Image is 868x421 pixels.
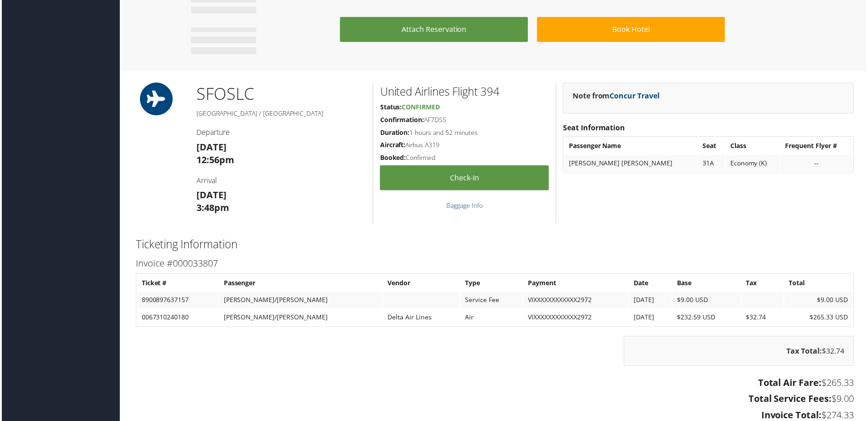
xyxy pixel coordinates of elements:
th: Frequent Flyer # [782,138,854,154]
strong: [DATE] [196,190,226,202]
td: $265.33 USD [786,310,854,327]
h2: Ticketing Information [134,237,856,253]
strong: Seat Information [563,123,626,133]
strong: Duration: [380,128,409,137]
th: Type [460,276,523,292]
span: Confirmed [402,103,440,112]
strong: Total Air Fare: [759,378,823,390]
th: Class [727,138,781,154]
th: Seat [699,138,726,154]
strong: 12:56pm [196,154,233,166]
strong: Aircraft: [380,141,405,149]
th: Total [786,276,854,292]
th: Ticket # [136,276,217,292]
h4: Departure [196,128,366,138]
td: Air [460,310,523,327]
strong: 3:48pm [196,202,228,215]
th: Tax [743,276,785,292]
th: Passenger Name [565,138,698,154]
td: [DATE] [630,293,673,309]
th: Passenger [218,276,382,292]
th: Base [674,276,742,292]
td: Delta Air Lines [383,310,460,327]
td: $32.74 [743,310,785,327]
h2: United Airlines Flight 394 [380,84,549,100]
h5: 1 hours and 52 minutes [380,128,549,138]
h5: [GEOGRAPHIC_DATA] / [GEOGRAPHIC_DATA] [196,109,366,118]
h5: AF7DSS [380,116,549,125]
a: Baggage Info [446,202,483,210]
td: $232.59 USD [674,310,742,327]
div: $32.74 [625,337,856,367]
h5: Airbus A319 [380,141,549,150]
h1: SFO SLC [196,83,366,106]
td: [PERSON_NAME] [PERSON_NAME] [565,155,698,172]
strong: Booked: [380,154,406,162]
strong: Confirmation: [380,116,424,124]
a: Check-in [380,166,549,191]
h5: Confirmed [380,154,549,163]
a: Attach Reservation [340,17,528,42]
div: -- [787,159,850,168]
td: Economy (K) [727,155,781,172]
h4: Arrival [196,176,366,186]
strong: Total Service Fees: [750,394,833,406]
strong: Status: [380,103,402,112]
td: [DATE] [630,310,673,327]
h3: $265.33 [134,378,856,390]
a: Book Hotel [537,17,726,42]
strong: [DATE] [196,141,226,154]
td: [PERSON_NAME]/[PERSON_NAME] [218,310,382,327]
strong: Tax Total: [788,347,824,357]
th: Date [630,276,673,292]
td: 0067310240180 [136,310,217,327]
a: Concur Travel [610,91,661,101]
td: 31A [699,155,726,172]
td: Service Fee [460,293,523,309]
td: VIXXXXXXXXXXXX2972 [524,293,629,309]
h3: $9.00 [134,394,856,407]
strong: Note from [573,91,661,101]
td: [PERSON_NAME]/[PERSON_NAME] [218,293,382,309]
td: $9.00 USD [674,293,742,309]
h3: Invoice #000033807 [134,258,856,271]
td: VIXXXXXXXXXXXX2972 [524,310,629,327]
td: 8900897637157 [136,293,217,309]
th: Payment [524,276,629,292]
td: $9.00 USD [786,293,854,309]
th: Vendor [383,276,460,292]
